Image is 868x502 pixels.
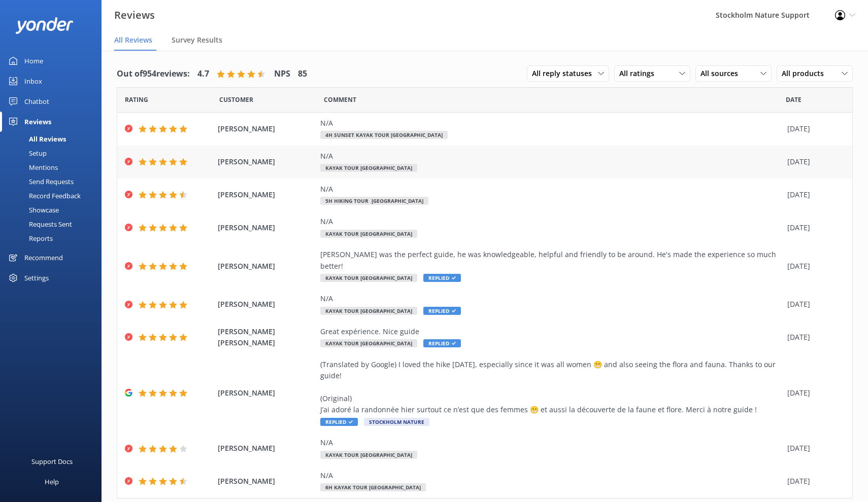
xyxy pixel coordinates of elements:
div: Requests Sent [6,217,72,231]
span: Kayak Tour [GEOGRAPHIC_DATA] [320,451,417,459]
span: [PERSON_NAME] [218,476,316,487]
div: All Reviews [6,132,66,146]
div: Support Docs [31,451,73,472]
div: (Translated by Google) I loved the hike [DATE], especially since it was all women 😁 and also seei... [320,359,782,416]
div: [DATE] [787,387,840,399]
span: Replied [423,274,461,282]
div: Help [45,472,59,492]
span: Date [219,95,253,104]
div: Showcase [6,203,59,217]
div: [DATE] [787,123,840,134]
span: [PERSON_NAME] [218,299,316,310]
div: [DATE] [787,189,840,200]
div: [DATE] [787,261,840,272]
div: Record Feedback [6,189,81,203]
div: N/A [320,216,782,227]
div: Settings [24,268,49,288]
span: [PERSON_NAME] [PERSON_NAME] [218,326,316,349]
h4: 85 [298,67,307,81]
div: N/A [320,184,782,195]
span: Replied [423,307,461,315]
span: [PERSON_NAME] [218,443,316,454]
div: N/A [320,151,782,162]
div: [DATE] [787,476,840,487]
span: [PERSON_NAME] [218,261,316,272]
span: Kayak Tour [GEOGRAPHIC_DATA] [320,230,417,238]
div: [DATE] [787,156,840,167]
span: [PERSON_NAME] [218,156,316,167]
span: All ratings [619,68,660,79]
span: [PERSON_NAME] [218,387,316,399]
span: All products [782,68,830,79]
div: N/A [320,437,782,448]
h4: Out of 954 reviews: [117,67,190,81]
h4: 4.7 [197,67,209,81]
div: Inbox [24,71,42,91]
a: All Reviews [6,132,102,146]
a: Record Feedback [6,189,102,203]
div: Great expérience. Nice guide [320,326,782,337]
h3: Reviews [114,7,155,23]
div: Reviews [24,112,51,132]
span: Date [125,95,148,104]
div: [DATE] [787,299,840,310]
span: [PERSON_NAME] [218,189,316,200]
a: Mentions [6,160,102,174]
div: Reports [6,231,53,245]
span: Date [786,95,802,104]
span: [PERSON_NAME] [218,123,316,134]
span: Question [324,95,356,104]
div: Mentions [6,160,58,174]
span: 5h Hiking Tour [GEOGRAPHIC_DATA] [320,197,428,205]
span: All sources [700,68,744,79]
span: 4h Sunset Kayak Tour [GEOGRAPHIC_DATA] [320,131,448,139]
h4: NPS [274,67,290,81]
div: [DATE] [787,332,840,343]
div: Recommend [24,247,63,268]
a: Requests Sent [6,217,102,231]
span: Kayak Tour [GEOGRAPHIC_DATA] [320,274,417,282]
div: Chatbot [24,91,49,112]
div: N/A [320,118,782,129]
span: Kayak Tour [GEOGRAPHIC_DATA] [320,307,417,315]
span: Replied [320,418,358,426]
span: All Reviews [114,35,152,45]
div: [DATE] [787,443,840,454]
div: Home [24,51,43,71]
a: Setup [6,146,102,160]
span: All reply statuses [532,68,598,79]
div: Setup [6,146,47,160]
img: yonder-white-logo.png [15,17,74,34]
span: Survey Results [172,35,222,45]
div: Send Requests [6,174,74,189]
span: Kayak Tour [GEOGRAPHIC_DATA] [320,339,417,347]
a: Reports [6,231,102,245]
a: Showcase [6,203,102,217]
span: [PERSON_NAME] [218,222,316,233]
div: [PERSON_NAME] was the perfect guide, he was knowledgeable, helpful and friendly to be around. He'... [320,249,782,272]
a: Send Requests [6,174,102,189]
div: [DATE] [787,222,840,233]
span: Stockholm Nature [364,418,429,426]
span: 6h Kayak Tour [GEOGRAPHIC_DATA] [320,483,426,491]
div: N/A [320,293,782,304]
span: Kayak Tour [GEOGRAPHIC_DATA] [320,164,417,172]
div: N/A [320,470,782,481]
span: Replied [423,339,461,347]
